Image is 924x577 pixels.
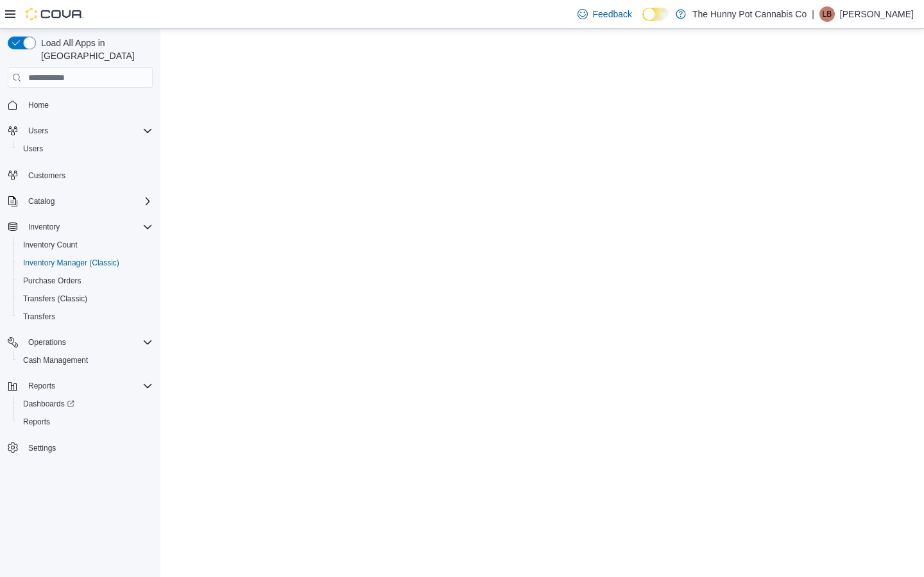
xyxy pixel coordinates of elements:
[18,141,153,156] span: Users
[23,168,71,183] a: Customers
[642,21,643,22] span: Dark Mode
[593,8,632,21] span: Feedback
[23,355,88,365] span: Cash Management
[18,396,80,412] a: Dashboards
[18,237,153,253] span: Inventory Count
[23,167,153,183] span: Customers
[28,196,55,206] span: Catalog
[3,218,158,236] button: Inventory
[23,312,55,322] span: Transfers
[3,165,158,184] button: Customers
[13,351,158,369] button: Cash Management
[23,335,153,350] span: Operations
[36,37,153,62] span: Load All Apps in [GEOGRAPHIC_DATA]
[23,219,153,235] span: Inventory
[23,378,60,394] button: Reports
[18,237,83,253] a: Inventory Count
[18,255,153,271] span: Inventory Manager (Classic)
[692,6,807,22] p: The Hunny Pot Cannabis Co
[23,399,74,409] span: Dashboards
[23,335,71,350] button: Operations
[23,378,153,394] span: Reports
[18,141,48,156] a: Users
[642,8,669,21] input: Dark Mode
[18,273,153,288] span: Purchase Orders
[23,123,53,138] button: Users
[840,6,914,22] p: [PERSON_NAME]
[18,291,153,306] span: Transfers (Classic)
[18,255,124,271] a: Inventory Manager (Classic)
[28,443,56,453] span: Settings
[23,219,65,235] button: Inventory
[23,97,153,113] span: Home
[3,439,158,457] button: Settings
[28,337,66,347] span: Operations
[3,333,158,351] button: Operations
[18,291,92,306] a: Transfers (Classic)
[23,123,153,138] span: Users
[18,414,153,430] span: Reports
[23,276,81,286] span: Purchase Orders
[23,417,50,427] span: Reports
[18,414,55,430] a: Reports
[13,413,158,431] button: Reports
[819,6,835,22] div: Lareina Betancourt
[13,395,158,413] a: Dashboards
[18,396,153,412] span: Dashboards
[23,97,54,113] a: Home
[18,309,153,324] span: Transfers
[3,96,158,114] button: Home
[13,308,158,326] button: Transfers
[28,381,55,391] span: Reports
[3,122,158,140] button: Users
[23,194,153,209] span: Catalog
[23,258,119,268] span: Inventory Manager (Classic)
[23,440,153,456] span: Settings
[3,377,158,395] button: Reports
[18,309,60,324] a: Transfers
[23,144,43,154] span: Users
[18,353,153,368] span: Cash Management
[572,1,637,27] a: Feedback
[13,236,158,254] button: Inventory Count
[13,254,158,272] button: Inventory Manager (Classic)
[812,6,814,22] p: |
[3,192,158,210] button: Catalog
[28,100,49,110] span: Home
[23,194,60,209] button: Catalog
[18,353,93,368] a: Cash Management
[23,440,61,456] a: Settings
[13,290,158,308] button: Transfers (Classic)
[26,8,83,21] img: Cova
[28,126,48,136] span: Users
[23,240,78,250] span: Inventory Count
[823,6,832,22] span: LB
[28,222,60,232] span: Inventory
[23,294,87,304] span: Transfers (Classic)
[13,140,158,158] button: Users
[8,90,153,490] nav: Complex example
[28,171,65,181] span: Customers
[18,273,87,288] a: Purchase Orders
[13,272,158,290] button: Purchase Orders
